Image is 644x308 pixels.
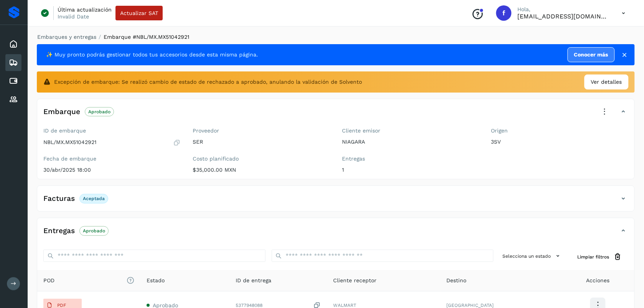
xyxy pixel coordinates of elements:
span: Actualizar SAT [120,10,158,16]
div: Embarques [5,54,21,71]
p: PDF [57,303,66,308]
label: Fecha de embarque [43,156,180,162]
div: Proveedores [5,91,21,108]
label: ID de embarque [43,128,180,134]
div: EntregasAprobado [37,224,634,243]
p: NIAGARA [342,139,479,145]
p: Aprobado [83,228,105,233]
p: fepadilla@niagarawater.com [518,13,610,20]
span: Limpiar filtros [578,253,609,260]
label: Cliente emisor [342,128,479,134]
p: 1 [342,167,479,173]
h4: Facturas [43,194,75,203]
a: Conocer más [568,47,615,62]
span: Ver detalles [591,78,622,86]
label: Costo planificado [193,156,330,162]
a: Embarques y entregas [37,34,96,40]
span: ID de entrega [236,277,271,285]
label: Origen [491,128,628,134]
nav: breadcrumb [37,33,635,41]
p: $35,000.00 MXN [193,167,330,173]
p: Invalid Date [58,13,89,20]
button: Limpiar filtros [571,250,628,264]
p: 30/abr/2025 18:00 [43,167,180,173]
span: Destino [447,277,467,285]
label: Entregas [342,156,479,162]
span: Acciones [586,277,610,285]
label: Proveedor [193,128,330,134]
h4: Entregas [43,227,75,235]
span: Embarque #NBL/MX.MX51042921 [104,34,189,40]
span: Estado [147,277,165,285]
button: Selecciona un estado [500,250,565,262]
div: EmbarqueAprobado [37,105,634,124]
span: Excepción de embarque: Se realizó cambio de estado de rechazado a aprobado, anulando la validació... [54,78,362,86]
span: Cliente receptor [334,277,377,285]
span: ✨ Muy pronto podrás gestionar todos tus accesorios desde esta misma página. [46,51,258,59]
div: FacturasAceptada [37,192,634,211]
p: Hola, [518,6,610,13]
p: Última actualización [58,6,112,13]
p: NBL/MX.MX51042921 [43,139,96,146]
div: Inicio [5,36,21,53]
p: Aceptada [83,196,105,201]
h4: Embarque [43,108,80,116]
span: POD [43,277,134,285]
p: Aprobado [88,109,111,114]
button: Actualizar SAT [116,6,163,20]
p: SER [193,139,330,145]
div: Cuentas por pagar [5,73,21,89]
p: 3SV [491,139,628,145]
